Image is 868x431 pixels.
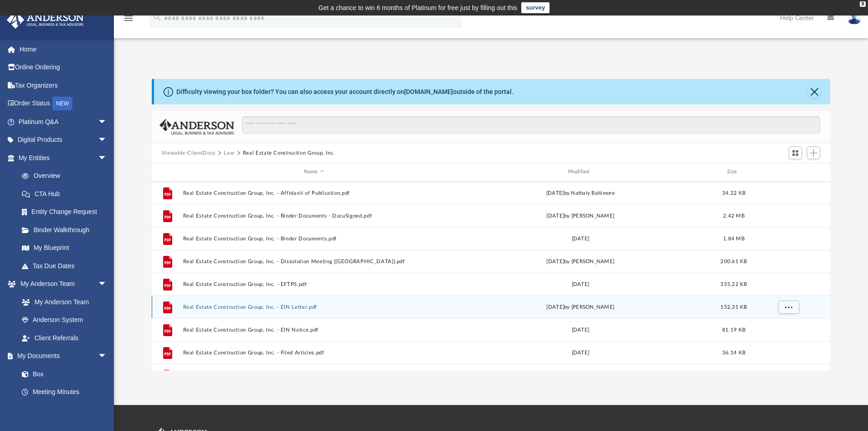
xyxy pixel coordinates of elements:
span: arrow_drop_down [98,149,116,167]
div: id [756,168,820,176]
span: 355.22 KB [720,281,747,286]
a: Online Ordering [6,58,121,77]
div: NEW [52,97,72,110]
a: Home [6,40,121,58]
a: Box [13,365,112,383]
a: My Anderson Teamarrow_drop_down [6,275,116,293]
button: Switch to Grid View [789,146,802,159]
a: CTA Hub [13,185,121,203]
button: More options [778,300,799,314]
a: Anderson System [13,311,116,329]
span: arrow_drop_down [98,131,116,150]
a: Tax Due Dates [13,257,121,275]
div: [DATE] [449,280,712,288]
span: 81.19 KB [722,327,745,332]
a: Digital Productsarrow_drop_down [6,131,121,149]
a: Order StatusNEW [6,94,121,113]
span: arrow_drop_down [98,275,116,294]
div: id [156,168,179,176]
a: Entity Change Request [13,203,121,221]
button: Real Estate Construction Group, Inc. [243,149,335,157]
a: My Entitiesarrow_drop_down [6,149,121,167]
a: Platinum Q&Aarrow_drop_down [6,113,121,131]
span: 200.61 KB [720,259,747,264]
button: Real Estate Construction Group, Inc. - EIN Notice.pdf [183,327,445,333]
div: grid [152,182,831,370]
div: [DATE] by [PERSON_NAME] [449,212,712,220]
a: Tax Organizers [6,76,121,94]
div: [DATE] by Nathaly Baltimore [449,189,712,197]
button: Law [224,149,234,157]
img: Anderson Advisors Platinum Portal [4,11,87,29]
div: Modified [449,168,711,176]
div: [DATE] [449,234,712,243]
span: arrow_drop_down [98,113,116,131]
img: User Pic [847,11,861,25]
button: Real Estate Construction Group, Inc. - Dissolution Meeting ([GEOGRAPHIC_DATA]).pdf [183,259,445,265]
a: My Documentsarrow_drop_down [6,347,116,365]
a: Binder Walkthrough [13,221,121,239]
span: 1.84 MB [723,236,745,241]
button: Real Estate Construction Group, Inc. - EIN Letter.pdf [183,304,445,310]
a: My Blueprint [13,239,116,257]
button: Real Estate Construction Group, Inc. - Filed Articles.pdf [183,350,445,356]
span: 34.22 KB [722,190,745,195]
span: 36.14 KB [722,350,745,355]
a: Client Referrals [13,329,116,347]
button: Viewable-ClientDocs [162,149,216,157]
button: Close [808,85,821,98]
input: Search files and folders [242,116,820,134]
a: menu [123,17,134,24]
a: Meeting Minutes [13,383,116,401]
a: [DOMAIN_NAME] [404,88,453,95]
div: [DATE] [449,326,712,334]
span: arrow_drop_down [98,347,116,366]
div: close [860,1,866,7]
button: Real Estate Construction Group, Inc. - EFTPS.pdf [183,281,445,287]
div: [DATE] by [PERSON_NAME] [449,257,712,265]
div: [DATE] [449,348,712,357]
div: [DATE] by [PERSON_NAME] [449,303,712,311]
a: My Anderson Team [13,293,112,311]
div: Size [715,168,752,176]
div: Difficulty viewing your box folder? You can also access your account directly on outside of the p... [176,87,514,97]
a: Overview [13,167,121,185]
div: Name [182,168,445,176]
div: Get a chance to win 6 months of Platinum for free just by filling out this [318,2,518,13]
button: Real Estate Construction Group, Inc. - Binder Documents - DocuSigned.pdf [183,213,445,219]
button: Add [807,146,821,159]
i: search [152,12,162,22]
span: 2.42 MB [723,213,745,218]
span: 152.31 KB [720,304,747,309]
i: menu [123,13,134,24]
button: Real Estate Construction Group, Inc. - Binder Documents.pdf [183,236,445,242]
a: survey [521,2,550,13]
button: Real Estate Construction Group, Inc. - Affidavit of Publication.pdf [183,190,445,196]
